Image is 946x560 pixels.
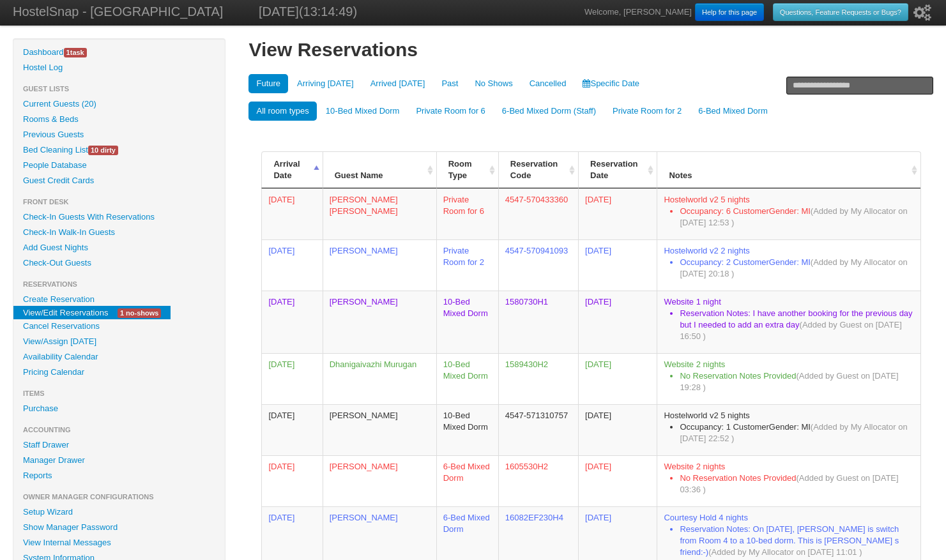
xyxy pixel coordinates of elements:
li: Guest Lists [13,81,225,96]
a: Setup Wizard [13,504,225,520]
td: [DATE] [578,239,657,291]
a: 1 no-shows [108,306,171,319]
li: Front Desk [13,194,225,209]
span: 0 [268,513,294,522]
th: Room Type: activate to sort column ascending [436,152,498,188]
td: Private Room for 2 [436,239,498,291]
a: 6-Bed Mixed Dorm [690,102,775,121]
a: No Shows [467,74,520,93]
td: Hostelworld v2 5 nights [657,404,920,455]
span: 0:00 [268,246,294,255]
a: Reports [13,468,225,483]
a: Past [434,74,466,93]
td: 1605530H2 [498,455,578,506]
a: Availability Calendar [13,349,225,365]
td: [PERSON_NAME] [323,455,436,506]
a: Dashboard1task [13,45,225,60]
a: Arriving [DATE] [289,74,362,93]
a: All room types [248,102,316,121]
span: task [64,48,87,57]
li: No Reservation Notes Provided [680,473,914,496]
td: Website 1 night [657,291,920,353]
li: Occupancy: 6 CustomerGender: MI [680,206,914,229]
span: 1 [66,49,70,56]
li: Occupancy: 1 CustomerGender: MI [680,421,914,444]
span: 12:00 [268,359,294,369]
th: Notes: activate to sort column ascending [657,152,920,188]
td: [PERSON_NAME] [323,239,436,291]
a: 6-Bed Mixed Dorm (Staff) [494,102,604,121]
a: People Database [13,158,225,173]
li: Accounting [13,422,225,437]
td: [PERSON_NAME] [PERSON_NAME] [323,188,436,239]
span: 0:00 [268,411,294,420]
li: Reservation Notes: I have another booking for the previous day but I needed to add an extra day [680,308,914,342]
td: Website 2 nights [657,455,920,506]
a: Specific Date [575,74,647,93]
a: Purchase [13,401,225,416]
span: (Added by My Allocator on [DATE] 11:01 ) [708,547,862,557]
a: Previous Guests [13,127,225,142]
td: [DATE] [578,291,657,353]
th: Arrival Date: activate to sort column descending [261,152,322,188]
td: 10-Bed Mixed Dorm [436,291,498,353]
li: Reservations [13,276,225,292]
td: Dhanigaivazhi Murugan [323,353,436,404]
li: Occupancy: 2 CustomerGender: MI [680,257,914,280]
a: Current Guests (20) [13,96,225,112]
td: [PERSON_NAME] [323,404,436,455]
a: Pricing Calendar [13,365,225,380]
li: Items [13,386,225,401]
td: 4547-571310757 [498,404,578,455]
a: Rooms & Beds [13,112,225,127]
a: Future [248,74,288,93]
h1: View Reservations [248,38,933,61]
span: (13:14:49) [299,4,357,19]
a: 10-Bed Mixed Dorm [318,102,408,121]
a: View/Assign [DATE] [13,334,225,349]
td: Hostelworld v2 2 nights [657,239,920,291]
td: [DATE] [578,353,657,404]
i: Setup Wizard [913,4,931,21]
a: Add Guest Nights [13,240,225,255]
td: [DATE] [578,455,657,506]
td: 6-Bed Mixed Dorm [436,455,498,506]
a: Check-Out Guests [13,255,225,271]
a: Private Room for 6 [408,102,492,121]
a: View/Edit Reservations [13,306,118,319]
td: 10-Bed Mixed Dorm [436,404,498,455]
li: No Reservation Notes Provided [680,370,914,393]
td: Private Room for 6 [436,188,498,239]
td: 4547-570433360 [498,188,578,239]
th: Reservation Date: activate to sort column ascending [578,152,657,188]
span: 0:00 [268,195,294,204]
td: 10-Bed Mixed Dorm [436,353,498,404]
a: Staff Drawer [13,437,225,453]
a: Help for this page [695,3,764,21]
a: Hostel Log [13,60,225,75]
a: Check-In Walk-In Guests [13,225,225,240]
td: 4547-570941093 [498,239,578,291]
span: 9:00 [268,462,294,471]
td: Hostelworld v2 5 nights [657,188,920,239]
a: Cancel Reservations [13,319,225,334]
a: Cancelled [522,74,574,93]
th: Guest Name: activate to sort column ascending [323,152,436,188]
a: Show Manager Password [13,520,225,535]
a: Bed Cleaning List10 dirty [13,142,225,158]
span: 10 dirty [88,146,118,155]
a: Check-In Guests With Reservations [13,209,225,225]
a: Private Room for 2 [605,102,689,121]
td: 1589430H2 [498,353,578,404]
li: Owner Manager Configurations [13,489,225,504]
span: 1 no-shows [118,308,161,318]
a: Manager Drawer [13,453,225,468]
th: Reservation Code: activate to sort column ascending [498,152,578,188]
a: View Internal Messages [13,535,225,550]
li: Reservation Notes: On [DATE], [PERSON_NAME] is switch from Room 4 to a 10-bed dorm. This is [PERS... [680,524,914,558]
td: 1580730H1 [498,291,578,353]
td: [DATE] [578,404,657,455]
a: Guest Credit Cards [13,173,225,188]
td: [PERSON_NAME] [323,291,436,353]
a: Create Reservation [13,292,225,307]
